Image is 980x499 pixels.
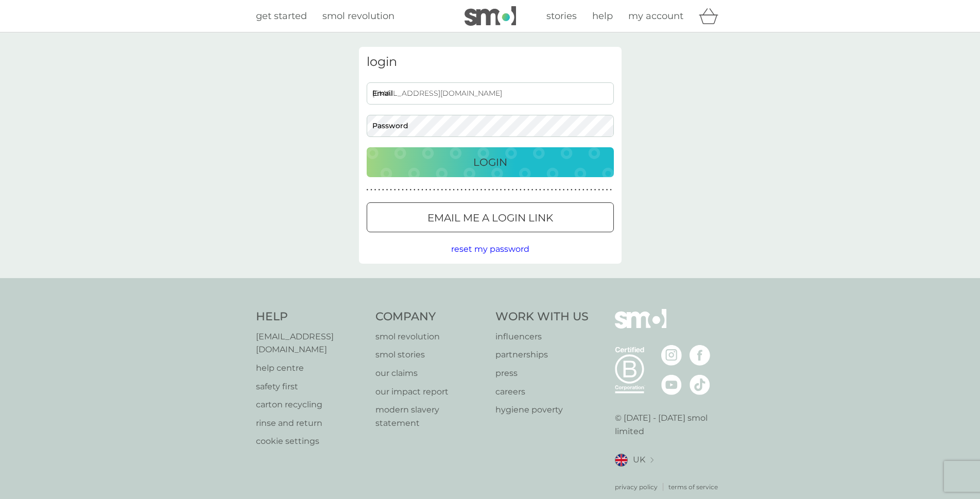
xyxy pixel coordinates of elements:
[690,374,710,395] img: visit the smol Tiktok page
[590,187,592,193] p: ●
[367,55,614,70] h3: login
[598,187,600,193] p: ●
[492,187,494,193] p: ●
[457,187,459,193] p: ●
[453,187,455,193] p: ●
[367,187,369,193] p: ●
[375,330,485,343] a: smol revolution
[256,330,366,356] a: [EMAIL_ADDRESS][DOMAIN_NAME]
[495,385,589,399] a: careers
[402,187,404,193] p: ●
[508,187,510,193] p: ●
[322,10,394,22] span: smol revolution
[547,187,549,193] p: ●
[578,187,580,193] p: ●
[375,403,485,429] a: modern slavery statement
[367,147,614,177] button: Login
[531,187,534,193] p: ●
[409,187,411,193] p: ●
[555,187,557,193] p: ●
[256,362,366,375] a: help centre
[322,9,394,24] a: smol revolution
[375,348,485,362] a: smol stories
[504,187,506,193] p: ●
[427,210,553,226] p: Email me a login link
[256,398,366,411] a: carton recycling
[390,187,392,193] p: ●
[433,187,435,193] p: ●
[488,187,490,193] p: ●
[418,187,420,193] p: ●
[370,187,372,193] p: ●
[375,367,485,380] p: our claims
[571,187,573,193] p: ●
[465,6,516,26] img: smol
[445,187,447,193] p: ●
[690,345,710,366] img: visit the smol Facebook page
[375,385,485,399] a: our impact report
[425,187,427,193] p: ●
[615,482,658,492] a: privacy policy
[496,187,498,193] p: ●
[587,187,589,193] p: ●
[451,244,529,254] span: reset my password
[451,243,529,256] button: reset my password
[449,187,451,193] p: ●
[520,187,522,193] p: ●
[650,457,654,463] img: select a new location
[495,367,589,380] a: press
[386,187,388,193] p: ●
[606,187,608,193] p: ●
[473,154,507,170] p: Login
[484,187,486,193] p: ●
[429,187,432,193] p: ●
[594,187,596,193] p: ●
[539,187,541,193] p: ●
[546,9,577,24] a: stories
[382,187,384,193] p: ●
[256,417,366,430] a: rinse and return
[472,187,474,193] p: ●
[256,380,366,393] a: safety first
[628,10,683,22] span: my account
[256,9,307,24] a: get started
[661,345,682,366] img: visit the smol Instagram page
[610,187,612,193] p: ●
[524,187,526,193] p: ●
[441,187,443,193] p: ●
[582,187,584,193] p: ●
[668,482,718,492] a: terms of service
[414,187,416,193] p: ●
[535,187,537,193] p: ●
[661,374,682,395] img: visit the smol Youtube page
[559,187,561,193] p: ●
[495,330,589,343] a: influencers
[378,187,380,193] p: ●
[615,454,628,467] img: UK flag
[495,348,589,362] a: partnerships
[551,187,553,193] p: ●
[592,9,613,24] a: help
[575,187,577,193] p: ●
[615,411,725,438] p: © [DATE] - [DATE] smol limited
[592,10,613,22] span: help
[256,10,307,22] span: get started
[495,403,589,417] a: hygiene poverty
[512,187,514,193] p: ●
[563,187,565,193] p: ●
[256,435,366,448] a: cookie settings
[543,187,545,193] p: ●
